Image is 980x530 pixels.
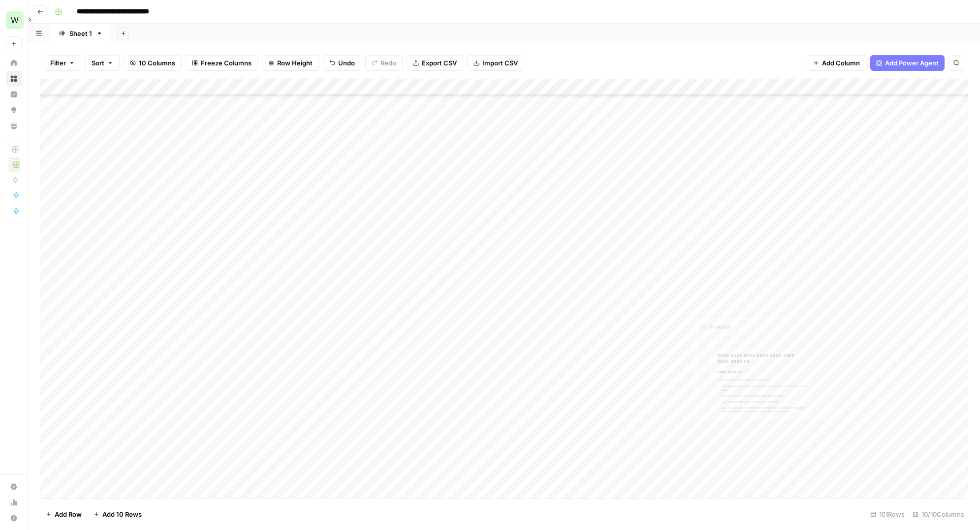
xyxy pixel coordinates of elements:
[186,55,258,71] button: Freeze Columns
[11,14,19,26] span: W
[885,58,939,68] span: Add Power Agent
[807,55,866,71] button: Add Column
[6,87,22,102] a: Insights
[55,509,82,519] span: Add Row
[102,509,142,519] span: Add 10 Rows
[6,8,22,32] button: Workspace: Workspace1
[6,510,22,526] button: Help + Support
[422,58,457,68] span: Export CSV
[85,55,120,71] button: Sort
[338,58,355,68] span: Undo
[365,55,403,71] button: Redo
[124,55,182,71] button: 10 Columns
[88,506,148,522] button: Add 10 Rows
[866,506,909,522] div: 101 Rows
[277,58,313,68] span: Row Height
[6,71,22,87] a: Browse
[6,118,22,134] a: Your Data
[467,55,524,71] button: Import CSV
[50,58,66,68] span: Filter
[50,24,111,43] a: Sheet 1
[201,58,252,68] span: Freeze Columns
[69,29,92,38] div: Sheet 1
[6,55,22,71] a: Home
[482,58,518,68] span: Import CSV
[407,55,463,71] button: Export CSV
[909,506,968,522] div: 10/10 Columns
[6,102,22,118] a: Opportunities
[323,55,361,71] button: Undo
[40,506,88,522] button: Add Row
[380,58,396,68] span: Redo
[262,55,319,71] button: Row Height
[44,55,81,71] button: Filter
[6,495,22,510] a: Usage
[870,55,945,71] button: Add Power Agent
[822,58,860,68] span: Add Column
[92,58,104,68] span: Sort
[139,58,175,68] span: 10 Columns
[6,479,22,495] a: Settings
